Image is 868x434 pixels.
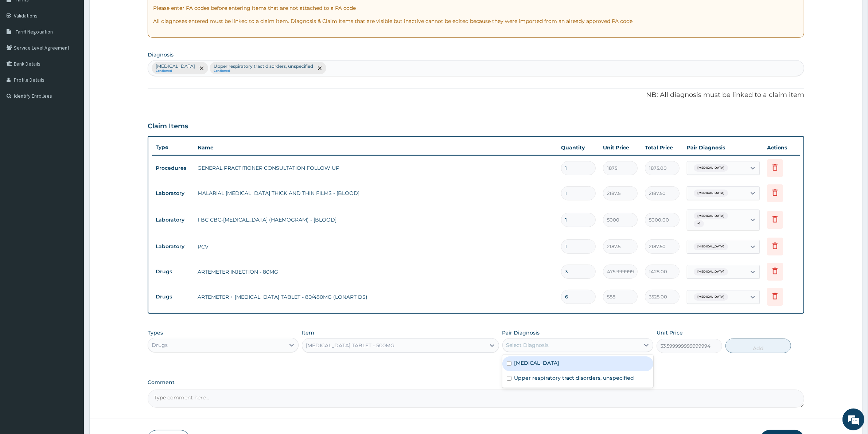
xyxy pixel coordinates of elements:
span: [MEDICAL_DATA] [694,268,728,275]
span: [MEDICAL_DATA] [694,189,728,197]
label: Upper respiratory tract disorders, unspecified [514,374,634,382]
textarea: Type your message and hit 'Enter' [4,199,139,224]
th: Actions [763,140,800,155]
span: [MEDICAL_DATA] [694,212,728,220]
span: [MEDICAL_DATA] [694,164,728,172]
span: [MEDICAL_DATA] [694,243,728,250]
p: [MEDICAL_DATA] [156,63,195,69]
label: Pair Diagnosis [502,329,540,336]
button: Add [725,339,791,353]
div: [MEDICAL_DATA] TABLET - 500MG [306,342,394,349]
td: Laboratory [152,213,194,227]
span: remove selection option [198,65,205,71]
span: [MEDICAL_DATA] [694,293,728,301]
img: d_794563401_company_1708531726252_794563401 [13,36,30,55]
p: All diagnoses entered must be linked to a claim item. Diagnosis & Claim Items that are visible bu... [153,17,799,25]
span: Tariff Negotiation [16,28,53,35]
td: FBC CBC-[MEDICAL_DATA] (HAEMOGRAM) - [BLOOD] [194,212,557,227]
td: PCV [194,239,557,254]
span: We're online! [42,92,101,165]
h3: Claim Items [148,122,188,130]
p: Please enter PA codes before entering items that are not attached to a PA code [153,4,799,12]
th: Type [152,141,194,154]
td: Drugs [152,265,194,278]
td: Laboratory [152,240,194,253]
div: Chat with us now [38,41,122,50]
div: Minimize live chat window [120,4,137,21]
small: Confirmed [156,69,195,73]
td: Laboratory [152,187,194,200]
td: ARTEMETER INJECTION - 80MG [194,265,557,279]
td: MALARIAL [MEDICAL_DATA] THICK AND THIN FILMS - [BLOOD] [194,186,557,200]
th: Pair Diagnosis [683,140,763,155]
td: ARTEMETER + [MEDICAL_DATA] TABLET - 80/480MG (LONART DS) [194,290,557,304]
label: Unit Price [657,329,683,336]
span: + 1 [694,220,704,227]
td: Drugs [152,290,194,304]
th: Unit Price [599,140,641,155]
label: Comment [148,379,804,386]
div: Select Diagnosis [506,341,549,349]
th: Quantity [557,140,599,155]
label: Types [148,330,163,336]
th: Total Price [641,140,683,155]
p: Upper respiratory tract disorders, unspecified [214,63,313,69]
span: remove selection option [316,65,323,71]
label: [MEDICAL_DATA] [514,359,560,367]
td: Procedures [152,161,194,175]
p: NB: All diagnosis must be linked to a claim item [148,90,804,100]
th: Name [194,140,557,155]
label: Item [302,329,314,336]
div: Drugs [152,341,168,349]
label: Diagnosis [148,51,174,58]
small: Confirmed [214,69,313,73]
td: GENERAL PRACTITIONER CONSULTATION FOLLOW UP [194,161,557,175]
